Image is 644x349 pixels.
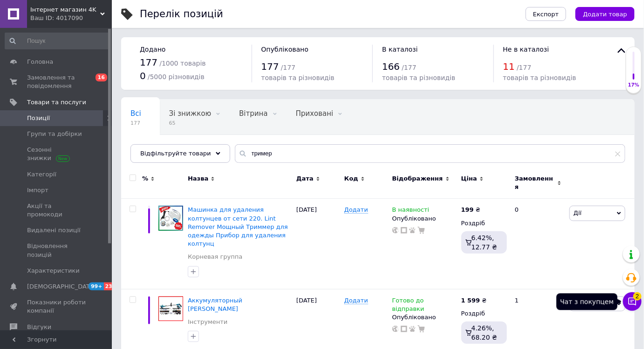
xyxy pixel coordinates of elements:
[27,323,51,331] span: Відгуки
[623,292,642,311] button: Чат з покупцем2
[27,282,96,291] span: [DEMOGRAPHIC_DATA]
[392,297,425,315] span: Готово до відправки
[461,219,507,228] div: Роздріб
[503,46,549,53] span: Не в каталозі
[533,11,559,18] span: Експорт
[169,120,211,127] span: 65
[140,70,146,81] span: 0
[27,242,86,259] span: Відновлення позицій
[239,109,267,118] span: Вітрина
[130,120,141,127] span: 177
[392,215,457,223] div: Опубліковано
[294,199,342,289] div: [DATE]
[188,174,208,183] span: Назва
[27,202,86,219] span: Акції та промокоди
[626,82,641,88] div: 17%
[27,298,86,315] span: Показники роботи компанії
[461,296,487,305] div: ₴
[140,57,158,68] span: 177
[261,61,279,72] span: 177
[188,318,227,326] a: Інструменти
[140,46,165,53] span: Додано
[140,9,223,19] div: Перелік позицій
[140,150,211,157] span: Відфільтруйте товари
[188,206,288,247] a: Машинка для удаления колтунцев от сети 220. Lint Remover Мощный Триммер для одежды Прибор для уда...
[148,73,205,81] span: / 5000 різновидів
[188,297,242,312] a: Аккумуляторный [PERSON_NAME]
[583,11,627,18] span: Додати товар
[503,74,576,81] span: товарів та різновидів
[27,226,81,235] span: Видалені позиції
[27,74,86,90] span: Замовлення та повідомлення
[27,267,80,275] span: Характеристики
[392,206,430,216] span: В наявності
[158,296,183,321] img: Аккумуляторный триммер Makita
[27,98,86,107] span: Товари та послуги
[5,33,110,49] input: Пошук
[461,206,474,213] b: 199
[27,130,82,138] span: Групи та добірки
[575,7,635,21] button: Додати товар
[503,61,515,72] span: 11
[392,313,457,322] div: Опубліковано
[382,46,418,53] span: В каталозі
[27,58,53,66] span: Головна
[130,145,179,153] span: Опубліковані
[344,297,368,304] span: Додати
[461,206,480,214] div: ₴
[382,61,400,72] span: 166
[30,14,112,22] div: Ваш ID: 4017090
[104,282,115,290] span: 23
[461,309,507,318] div: Роздріб
[472,234,497,251] span: 6.42%, 12.77 ₴
[526,7,567,21] button: Експорт
[515,174,555,191] span: Замовлення
[261,46,309,53] span: Опубліковано
[574,209,582,216] span: Дії
[142,174,148,183] span: %
[281,64,295,71] span: / 177
[633,292,642,301] span: 2
[30,6,100,14] span: Інтернет магазин 4K
[461,174,477,183] span: Ціна
[472,324,497,341] span: 4.26%, 68.20 ₴
[296,109,334,118] span: Приховані
[27,170,56,179] span: Категорії
[261,74,335,81] span: товарів та різновидів
[96,74,107,81] span: 16
[392,174,443,183] span: Відображення
[27,146,86,162] span: Сезонні знижки
[556,294,617,310] div: Чат з покупцем
[188,253,242,261] a: Корневая группа
[235,144,625,163] input: Пошук по назві позиції, артикулу і пошуковим запитам
[159,60,206,67] span: / 1000 товарів
[517,64,531,71] span: / 177
[158,206,183,230] img: Машинка для удаления колтунцев от сети 220. Lint Remover Мощный Триммер для одежды Прибор для уда...
[27,186,48,195] span: Імпорт
[402,64,416,71] span: / 177
[461,297,480,304] b: 1 599
[27,114,50,122] span: Позиції
[130,109,141,118] span: Всі
[89,282,104,290] span: 99+
[296,174,314,183] span: Дата
[344,206,368,214] span: Додати
[382,74,455,81] span: товарів та різновидів
[344,174,358,183] span: Код
[169,109,211,118] span: Зі знижкою
[509,199,567,289] div: 0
